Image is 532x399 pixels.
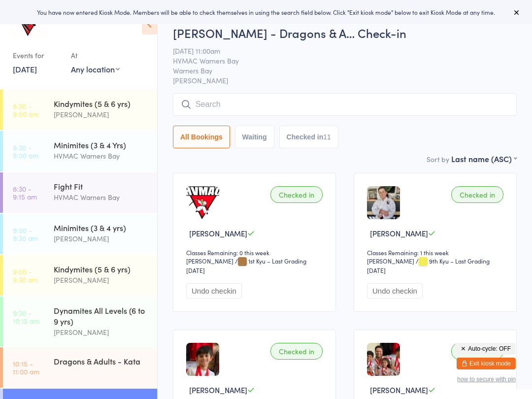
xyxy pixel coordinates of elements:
[54,274,149,286] div: [PERSON_NAME]
[3,255,157,296] a: 9:00 -9:30 amKindymites (5 & 6 yrs)[PERSON_NAME]
[54,109,149,120] div: [PERSON_NAME]
[3,90,157,130] a: 8:30 -9:00 amKindymites (5 & 6 yrs)[PERSON_NAME]
[451,343,503,360] div: Checked in
[54,150,149,162] div: HVMAC Warners Bay
[16,8,516,16] div: You have now entered Kiosk Mode. Members will be able to check themselves in using the search fie...
[367,343,400,376] img: image1682732803.png
[54,192,149,203] div: HVMAC Warners Bay
[3,297,157,346] a: 9:30 -10:15 amDynamites All Levels (6 to 9 yrs)[PERSON_NAME]
[13,267,38,283] time: 9:00 - 9:30 am
[173,126,230,148] button: All Bookings
[455,343,516,355] button: Auto-cycle: OFF
[71,64,120,74] div: Any location
[186,186,219,219] img: image1665115745.png
[173,56,501,66] span: HVMAC Warners Bay
[54,327,149,338] div: [PERSON_NAME]
[54,356,149,366] div: Dragons & Adults - Kata
[13,47,61,64] div: Events for
[13,102,38,118] time: 8:30 - 9:00 am
[54,139,149,150] div: Minimites (3 & 4 Yrs)
[457,358,516,369] button: Exit kiosk mode
[270,186,323,203] div: Checked in
[367,248,506,257] div: Classes Remaining: 1 this week
[367,257,414,265] div: [PERSON_NAME]
[13,360,39,375] time: 10:15 - 11:00 am
[13,309,39,325] time: 9:30 - 10:15 am
[370,385,428,395] span: [PERSON_NAME]
[3,172,157,213] a: 8:30 -9:15 amFight FitHVMAC Warners Bay
[54,222,149,233] div: Minimites (3 & 4 yrs)
[186,257,233,265] div: [PERSON_NAME]
[13,143,38,159] time: 8:30 - 9:00 am
[71,47,120,64] div: At
[370,228,428,238] span: [PERSON_NAME]
[173,66,501,75] span: Warners Bay
[186,283,242,299] button: Undo checkin
[3,347,157,388] a: 10:15 -11:00 amDragons & Adults - Kata
[457,376,516,383] button: how to secure with pin
[54,305,149,327] div: Dynamites All Levels (6 to 9 yrs)
[54,264,149,274] div: Kindymites (5 & 6 yrs)
[13,64,37,74] a: [DATE]
[173,25,517,41] h2: [PERSON_NAME] - Dragons & A… Check-in
[3,214,157,254] a: 9:00 -9:30 amMinimites (3 & 4 yrs)[PERSON_NAME]
[54,98,149,109] div: Kindymites (5 & 6 yrs)
[54,233,149,244] div: [PERSON_NAME]
[173,46,501,56] span: [DATE] 11:00am
[186,248,326,257] div: Classes Remaining: 0 this week
[3,131,157,171] a: 8:30 -9:00 amMinimites (3 & 4 Yrs)HVMAC Warners Bay
[427,154,449,164] label: Sort by
[367,186,400,219] img: image1683331801.png
[13,226,38,242] time: 9:00 - 9:30 am
[367,283,423,299] button: Undo checkin
[13,185,37,200] time: 8:30 - 9:15 am
[173,75,517,85] span: [PERSON_NAME]
[189,385,247,395] span: [PERSON_NAME]
[235,126,274,148] button: Waiting
[323,133,331,141] div: 11
[186,343,219,376] img: image1682733156.png
[54,181,149,192] div: Fight Fit
[270,343,323,360] div: Checked in
[451,153,517,164] div: Last name (ASC)
[451,186,503,203] div: Checked in
[279,126,338,148] button: Checked in11
[173,93,517,116] input: Search
[189,228,247,238] span: [PERSON_NAME]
